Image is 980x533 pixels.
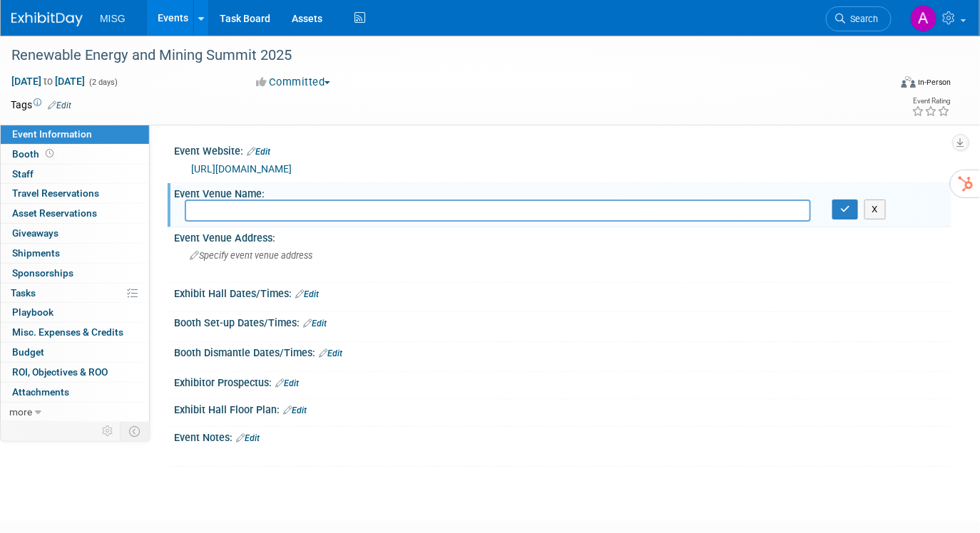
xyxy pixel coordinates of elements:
span: Attachments [12,386,69,398]
div: Event Rating [912,98,951,105]
div: Event Notes: [174,427,951,445]
div: In-Person [918,77,951,88]
span: Travel Reservations [12,187,99,199]
div: Exhibit Hall Floor Plan: [174,399,951,418]
a: Booth [1,145,149,164]
span: more [9,406,32,418]
img: Aleina Almeida [910,5,937,32]
a: Giveaways [1,224,149,243]
a: Edit [283,405,307,415]
a: Edit [303,319,327,328]
td: Personalize Event Tab Strip [96,422,121,440]
span: Giveaways [12,227,58,239]
span: ROI, Objectives & ROO [12,366,108,378]
a: [URL][DOMAIN_NAME] [191,163,292,175]
span: Shipments [12,247,60,259]
div: Exhibitor Prospectus: [174,372,951,390]
a: Sponsorships [1,264,149,283]
a: Search [826,6,892,31]
a: Edit [275,378,299,388]
span: Search [845,14,878,24]
a: Edit [319,348,342,358]
span: [DATE] [DATE] [11,75,86,88]
a: Edit [48,100,71,110]
a: ROI, Objectives & ROO [1,363,149,382]
a: Tasks [1,284,149,303]
span: Event Information [12,128,92,140]
span: Budget [12,346,44,358]
a: Budget [1,343,149,362]
div: Renewable Energy and Mining Summit 2025 [6,43,872,68]
a: more [1,403,149,422]
button: Committed [251,75,336,90]
a: Edit [295,289,319,299]
span: Sponsorships [12,267,73,279]
div: Booth Set-up Dates/Times: [174,312,951,331]
span: Booth not reserved yet [43,148,56,159]
a: Edit [236,433,260,443]
div: Exhibit Hall Dates/Times: [174,283,951,301]
span: Playbook [12,306,53,318]
div: Event Format [812,74,951,95]
td: Toggle Event Tabs [121,422,150,440]
span: Staff [12,168,34,180]
a: Shipments [1,244,149,263]
a: Staff [1,165,149,184]
img: ExhibitDay [11,12,83,26]
span: MISG [100,13,126,24]
span: Tasks [11,287,36,299]
div: Booth Dismantle Dates/Times: [174,342,951,361]
span: Asset Reservations [12,207,97,219]
a: Travel Reservations [1,184,149,203]
a: Event Information [1,125,149,144]
img: Format-Inperson.png [902,76,916,88]
span: Booth [12,148,56,160]
div: Event Venue Name: [174,183,951,201]
div: Event Website: [174,140,951,159]
span: Misc. Expenses & Credits [12,326,123,338]
a: Misc. Expenses & Credits [1,323,149,342]
td: Tags [11,98,71,112]
span: (2 days) [88,78,118,87]
a: Playbook [1,303,149,322]
a: Attachments [1,383,149,402]
a: Edit [247,147,270,157]
button: X [864,200,887,219]
a: Asset Reservations [1,204,149,223]
span: to [41,76,55,87]
span: Specify event venue address [190,250,312,261]
div: Event Venue Address: [174,227,951,245]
